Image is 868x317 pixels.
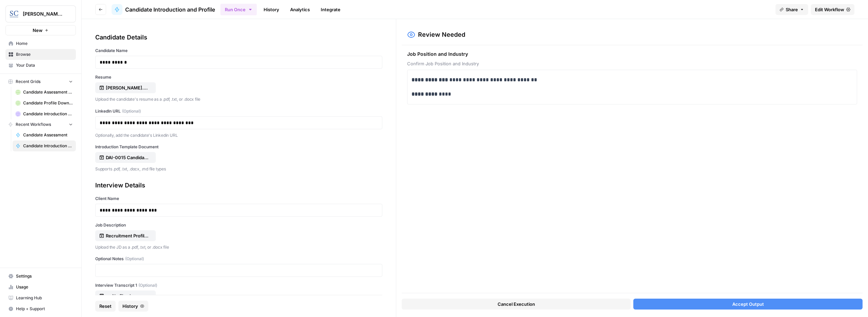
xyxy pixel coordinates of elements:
[260,4,283,15] a: History
[23,11,64,17] span: [PERSON_NAME] [GEOGRAPHIC_DATA]
[5,77,76,87] button: Recent Grids
[5,5,76,22] button: Workspace: Stanton Chase Nashville
[16,273,73,279] span: Settings
[5,303,76,314] button: Help + Support
[5,119,76,130] button: Recent Workflows
[16,40,73,47] span: Home
[95,256,382,262] label: Optional Notes
[732,301,764,307] span: Accept Output
[418,30,465,39] h2: Review Needed
[95,74,382,80] label: Resume
[5,25,76,35] button: New
[95,196,382,202] label: Client Name
[95,166,382,172] p: Supports .pdf, .txt, .docx, .md file types
[95,144,382,150] label: Introduction Template Document
[95,244,382,251] p: Upload the JD as a .pdf, .txt, or .docx file
[95,290,156,301] button: No file chosen
[125,256,144,262] span: (Optional)
[5,293,76,303] a: Learning Hub
[13,87,76,98] a: Candidate Assessment Download Sheet
[8,8,20,20] img: Stanton Chase Nashville Logo
[106,232,149,239] p: Recruitment Profile - Daikin SVP Engineering.pdf
[23,132,73,138] span: Candidate Assessment
[112,4,215,15] a: Candidate Introduction and Profile
[95,132,382,139] p: Optionally, add the candidate's Linkedin URL
[122,303,138,310] span: History
[23,89,73,95] span: Candidate Assessment Download Sheet
[95,230,156,241] button: Recruitment Profile - Daikin SVP Engineering.pdf
[811,4,854,15] a: Edit Workflow
[407,51,857,57] span: Job Position and Industry
[5,38,76,49] a: Home
[16,79,40,85] span: Recent Grids
[118,301,148,312] button: History
[99,303,112,310] span: Reset
[16,62,73,68] span: Your Data
[13,109,76,119] a: Candidate Introduction Download Sheet
[33,27,43,34] span: New
[815,6,844,13] span: Edit Workflow
[13,98,76,109] a: Candidate Profile Download Sheet
[95,108,382,114] label: LinkedIn URL
[16,306,73,312] span: Help + Support
[95,282,382,288] label: Interview Transcript 1
[125,5,215,14] span: Candidate Introduction and Profile
[95,33,382,42] div: Candidate Details
[498,301,535,307] span: Cancel Execution
[407,60,857,67] span: Confirm Job Position and Industry
[5,49,76,60] a: Browse
[95,301,116,312] button: Reset
[13,140,76,151] a: Candidate Introduction and Profile
[95,181,382,190] div: Interview Details
[106,84,149,91] p: [PERSON_NAME].pdf
[13,130,76,140] a: Candidate Assessment
[633,299,863,310] button: Accept Output
[5,271,76,282] a: Settings
[95,82,156,93] button: [PERSON_NAME].pdf
[16,121,51,128] span: Recent Workflows
[5,60,76,71] a: Your Data
[23,143,73,149] span: Candidate Introduction and Profile
[5,282,76,293] a: Usage
[95,222,382,228] label: Job Description
[16,295,73,301] span: Learning Hub
[220,4,257,15] button: Run Once
[23,100,73,106] span: Candidate Profile Download Sheet
[402,299,631,310] button: Cancel Execution
[122,108,141,114] span: (Optional)
[286,4,314,15] a: Analytics
[16,51,73,57] span: Browse
[106,293,149,299] p: No file chosen
[23,111,73,117] span: Candidate Introduction Download Sheet
[95,152,156,163] button: DAI-0015 Candidate Introduction AIR OPPS.pdf
[317,4,345,15] a: Integrate
[786,6,798,13] span: Share
[138,282,157,288] span: (Optional)
[95,48,382,54] label: Candidate Name
[95,96,382,103] p: Upload the candidate's resume as a .pdf, .txt, or .docx file
[106,154,149,161] p: DAI-0015 Candidate Introduction AIR OPPS.pdf
[775,4,808,15] button: Share
[16,284,73,290] span: Usage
